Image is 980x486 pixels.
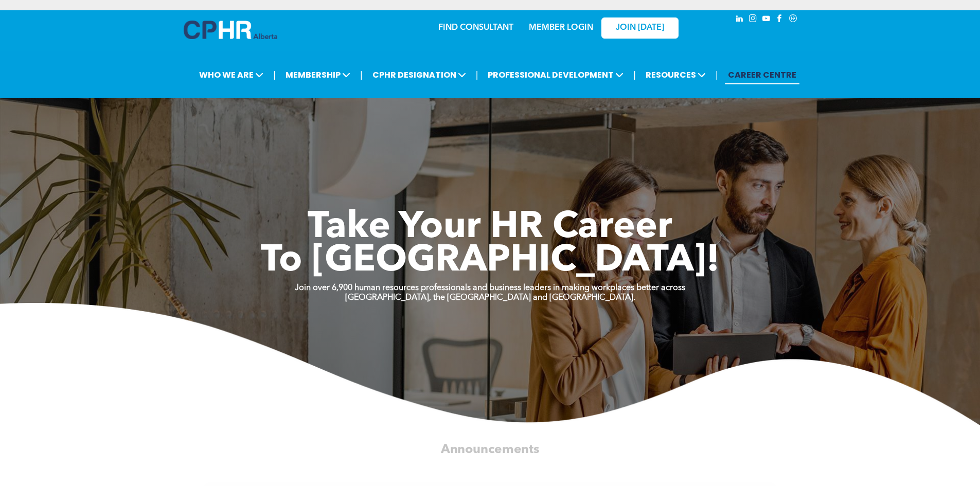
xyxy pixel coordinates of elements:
span: PROFESSIONAL DEVELOPMENT [485,65,627,84]
span: WHO WE ARE [196,65,266,84]
span: RESOURCES [643,65,709,84]
span: Take Your HR Career [308,209,672,246]
a: FIND CONSULTANT [438,24,513,32]
li: | [360,64,363,85]
li: | [476,64,478,85]
a: instagram [747,13,759,27]
span: To [GEOGRAPHIC_DATA]! [261,243,720,280]
span: MEMBERSHIP [282,65,353,84]
img: A blue and white logo for cp alberta [184,21,277,39]
a: youtube [761,13,772,27]
a: JOIN [DATE] [601,17,679,39]
li: | [273,64,276,85]
span: JOIN [DATE] [616,23,664,33]
strong: [GEOGRAPHIC_DATA], the [GEOGRAPHIC_DATA] and [GEOGRAPHIC_DATA]. [345,294,635,302]
span: CPHR DESIGNATION [369,65,469,84]
span: Announcements [441,443,540,456]
a: facebook [774,13,786,27]
strong: Join over 6,900 human resources professionals and business leaders in making workplaces better ac... [295,284,685,292]
a: Social network [788,13,799,27]
a: CAREER CENTRE [725,65,799,84]
a: MEMBER LOGIN [529,24,593,32]
li: | [716,64,718,85]
li: | [633,64,636,85]
a: linkedin [734,13,745,27]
